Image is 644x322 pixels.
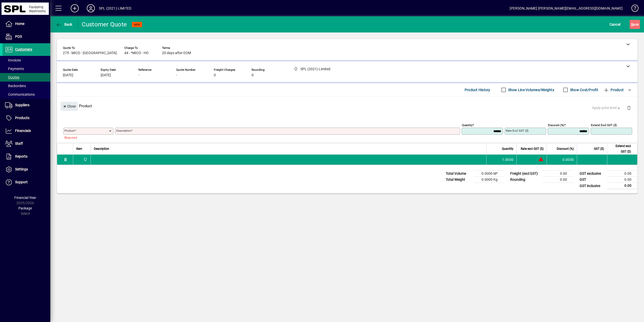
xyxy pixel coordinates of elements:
[18,206,32,210] span: Package
[473,171,504,177] td: 0.0000 M³
[116,129,131,132] mat-label: Description
[508,171,543,177] td: Freight (excl GST)
[56,22,72,26] span: Back
[594,146,604,152] span: GST ($)
[63,102,76,111] span: Close
[57,97,637,115] div: Product
[14,196,36,200] span: Financial Year
[3,82,50,90] a: Backorders
[67,4,83,13] button: Add
[3,137,50,150] a: Staff
[591,123,617,127] mat-label: Extend excl GST ($)
[3,99,50,112] a: Suppliers
[59,104,79,108] app-page-header-button: Close
[5,67,24,71] span: Payments
[61,102,78,111] button: Close
[3,112,50,124] a: Products
[5,75,19,79] span: Quotes
[99,4,131,12] div: SPL (2021) LIMITED
[510,4,623,12] div: [PERSON_NAME] [PERSON_NAME][EMAIL_ADDRESS][DOMAIN_NAME]
[76,146,82,152] span: Item
[623,102,635,114] button: Delete
[3,125,50,137] a: Financials
[592,105,621,111] span: Apply price level
[548,123,564,127] mat-label: Discount (%)
[462,123,472,127] mat-label: Quantity
[15,34,22,39] span: POS
[465,86,490,94] span: Product History
[134,23,140,26] span: NEW
[162,51,191,55] span: 20 days after EOM
[3,90,50,99] a: Communications
[577,177,607,183] td: GST
[3,150,50,163] a: Reports
[607,183,637,189] td: 0.00
[15,167,28,171] span: Settings
[63,73,73,77] span: [DATE]
[15,47,32,51] span: Customers
[521,146,544,152] span: Rate excl GST ($)
[610,143,631,154] span: Extend excl GST ($)
[443,177,473,183] td: Total Weight
[543,171,573,177] td: 0.00
[3,163,50,176] a: Settings
[15,129,31,133] span: Financials
[628,1,638,17] a: Knowledge Base
[138,73,139,77] span: -
[502,157,514,162] span: 1.0000
[507,87,554,92] label: Show Line Volumes/Weights
[3,176,50,189] a: Support
[623,105,635,110] app-page-header-button: Delete
[473,177,504,183] td: 0.0000 Kg
[502,146,513,152] span: Quantity
[5,84,26,88] span: Backorders
[83,4,99,13] button: Profile
[443,171,473,177] td: Total Volume
[3,64,50,73] a: Payments
[3,18,50,30] a: Home
[64,135,109,140] mat-error: Required
[608,20,622,29] button: Cancel
[5,92,35,96] span: Communications
[15,22,24,26] span: Home
[508,177,543,183] td: Rounding
[54,20,74,29] button: Back
[543,177,573,183] td: 0.00
[64,129,75,132] mat-label: Product
[569,87,598,92] label: Show Cost/Profit
[557,146,574,152] span: Discount (%)
[50,20,78,29] app-page-header-button: Back
[631,22,633,26] span: S
[630,20,640,29] button: Save
[15,116,29,120] span: Products
[82,157,88,162] span: SPL (2021) Limited
[607,171,637,177] td: 0.00
[610,20,621,28] span: Cancel
[3,73,50,82] a: Quotes
[124,51,149,55] span: 44 - *MICO - HO
[3,56,50,64] a: Invoices
[547,155,577,165] td: 0.0000
[506,129,529,132] mat-label: Rate excl GST ($)
[3,30,50,43] a: POS
[15,141,23,146] span: Staff
[15,180,28,184] span: Support
[176,73,177,77] span: -
[577,171,607,177] td: GST exclusive
[590,103,623,113] button: Apply price level
[63,51,117,55] span: 275 - MICO - [GEOGRAPHIC_DATA]
[463,85,492,94] button: Product History
[577,183,607,189] td: GST inclusive
[94,146,109,152] span: Description
[631,20,639,28] span: ave
[101,73,111,77] span: [DATE]
[82,20,127,28] div: Customer Quote
[5,58,21,62] span: Invoices
[15,103,29,107] span: Suppliers
[15,154,27,158] span: Reports
[214,73,216,77] span: 0
[607,177,637,183] td: 0.00
[252,73,254,77] span: 0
